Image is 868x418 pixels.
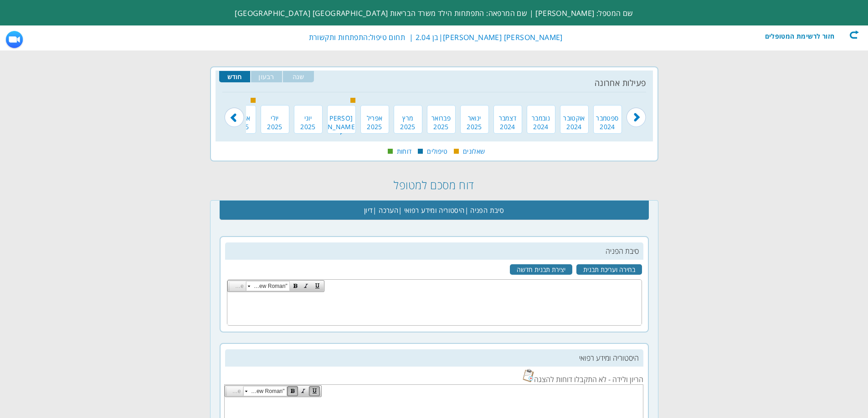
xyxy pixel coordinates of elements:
[227,292,642,325] iframe: Rich text editor with ID ctl00_MainContent_ctl03_txt
[222,77,646,88] div: פעילות אחרונה
[309,32,368,42] label: התפתחות ותקשורת
[527,114,555,122] span: נובמבר
[394,114,422,122] span: מרץ
[754,30,859,39] div: חזור לרשימת המטופלים
[231,387,241,396] span: Size
[309,386,320,397] a: Underline
[494,114,522,122] span: דצמבר
[294,114,322,122] span: יוני
[523,369,534,382] img: copyReport.png
[261,122,289,131] span: 2025
[235,8,633,18] span: שם המטפל: [PERSON_NAME] | שם המרפאה: התפתחות הילד משרד הבריאות [GEOGRAPHIC_DATA] [GEOGRAPHIC_DATA]
[307,32,413,42] span: | תחום טיפול:
[494,122,522,131] span: 2024
[361,114,389,122] span: אפריל
[224,96,244,127] img: next
[312,281,323,292] a: Underline
[283,71,314,82] input: שנה
[461,114,488,122] span: ינואר
[225,369,643,384] div: הריון ולידה - לא התקבלו דוחות להצגה
[294,122,322,131] span: 2025
[416,32,439,42] label: בן 2.04
[234,282,244,291] span: Size
[229,281,246,291] a: Size
[5,30,24,50] img: ZoomMeetingIcon.png
[427,114,455,122] span: פברואר
[301,281,312,292] a: Italic
[465,201,504,219] span: סיבת הפניה |
[261,114,289,122] span: יולי
[225,242,643,260] h2: סיבת הפניה
[210,172,658,198] h2: דוח מסכם למטופל
[510,264,572,275] a: יצירת תבנית חדשה
[443,32,563,42] span: [PERSON_NAME] [PERSON_NAME]
[373,201,398,219] span: הערכה |
[287,386,298,397] a: Bold
[626,96,646,127] img: prev
[594,114,621,122] span: ספטמבר
[394,122,422,131] span: 2025
[427,147,447,156] span: טיפולים
[246,281,290,291] a: "Times New Roman"
[328,114,355,140] span: [PERSON_NAME]
[248,387,285,396] span: "Times New Roman"
[361,122,389,131] span: 2025
[290,281,301,292] a: Bold
[226,386,243,396] a: Size
[594,122,621,131] span: 2024
[364,201,373,219] span: דיון
[251,282,288,291] span: "Times New Roman"
[298,386,309,397] a: Italic
[398,201,464,219] span: היסטוריה ומידע רפואי |
[560,114,588,122] span: אוקטובר
[216,30,562,45] div: |
[243,386,287,396] a: "Times New Roman"
[397,147,412,156] span: דוחות
[219,71,250,82] input: חודש
[427,122,455,131] span: 2025
[560,122,588,131] span: 2024
[576,264,642,275] a: בחירה ועריכת תבנית
[461,122,488,131] span: 2025
[463,147,485,156] span: שאלונים
[527,122,555,131] span: 2024
[225,349,643,367] h2: היסטוריה ומידע רפואי
[251,71,282,82] input: רבעון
